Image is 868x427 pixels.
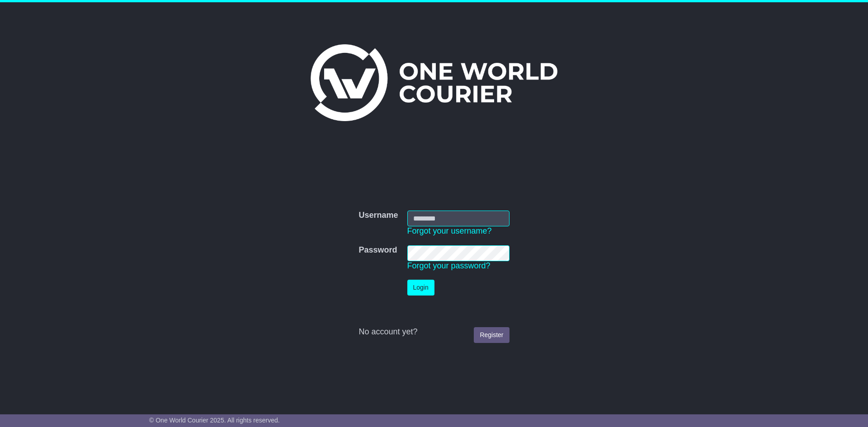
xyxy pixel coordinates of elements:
label: Password [359,245,397,255]
div: No account yet? [359,327,509,337]
label: Username [359,211,398,221]
button: Login [407,280,434,296]
a: Forgot your username? [407,226,492,235]
a: Register [474,327,509,343]
img: One World [311,44,557,121]
a: Forgot your password? [407,261,491,270]
span: © One World Courier 2025. All rights reserved. [149,417,280,424]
